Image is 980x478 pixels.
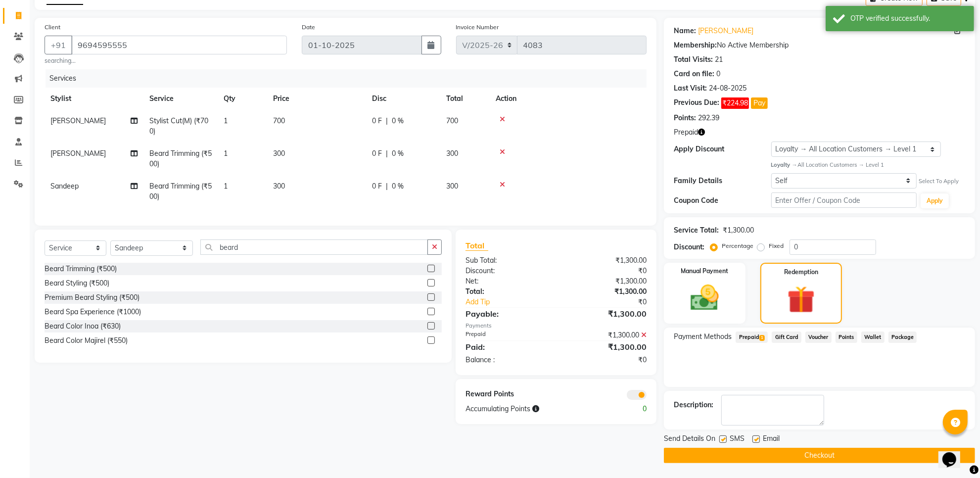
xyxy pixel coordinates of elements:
[149,149,212,168] span: Beard Trimming (₹500)
[45,307,141,317] div: Beard Spa Experience (₹1000)
[458,255,556,266] div: Sub Total:
[674,127,698,138] span: Prepaid
[556,287,654,297] div: ₹1,300.00
[446,149,458,158] span: 300
[771,161,965,169] div: All Location Customers → Level 1
[722,241,753,250] label: Percentage
[458,308,556,320] div: Payable:
[674,97,719,109] div: Previous Due:
[674,40,965,50] div: No Active Membership
[674,225,719,236] div: Service Total:
[224,149,228,158] span: 1
[850,13,967,24] div: OTP verified successfully.
[664,448,975,463] button: Checkout
[938,438,970,468] iframe: chat widget
[751,97,768,109] button: Pay
[572,297,654,307] div: ₹0
[674,400,713,410] div: Description:
[919,177,959,186] div: Select To Apply
[149,182,212,201] span: Beard Trimming (₹500)
[372,148,382,159] span: 0 F
[674,69,714,79] div: Card on file:
[730,433,745,446] span: SMS
[392,181,404,191] span: 0 %
[386,116,388,126] span: |
[721,97,749,109] span: ₹224.98
[46,69,654,88] div: Services
[45,335,128,346] div: Beard Color Majirel (₹550)
[736,332,768,343] span: Prepaid
[921,193,949,208] button: Apply
[556,308,654,320] div: ₹1,300.00
[50,182,79,191] span: Sandeep
[458,330,556,340] div: Prepaid
[458,355,556,365] div: Balance :
[771,161,797,168] strong: Loyalty →
[861,332,885,343] span: Wallet
[45,36,72,54] button: +91
[674,54,713,65] div: Total Visits:
[302,23,315,32] label: Date
[888,332,917,343] span: Package
[674,195,771,206] div: Coupon Code
[386,148,388,159] span: |
[45,88,143,110] th: Stylist
[458,287,556,297] div: Total:
[224,116,228,125] span: 1
[716,69,720,79] div: 0
[372,116,382,126] span: 0 F
[674,40,717,50] div: Membership:
[218,88,267,110] th: Qty
[556,341,654,353] div: ₹1,300.00
[674,113,696,123] div: Points:
[466,322,647,330] div: Payments
[446,182,458,191] span: 300
[674,144,771,154] div: Apply Discount
[386,181,388,191] span: |
[273,149,285,158] span: 300
[149,116,208,136] span: Stylist Cut(M) (₹700)
[458,389,556,400] div: Reward Points
[682,282,728,314] img: _cash.svg
[681,267,729,276] label: Manual Payment
[674,83,707,94] div: Last Visit:
[50,149,106,158] span: [PERSON_NAME]
[805,332,832,343] span: Voucher
[836,332,857,343] span: Points
[458,341,556,353] div: Paid:
[784,268,818,277] label: Redemption
[45,292,140,303] div: Premium Beard Styling (₹500)
[605,404,654,414] div: 0
[769,241,784,250] label: Fixed
[772,332,801,343] span: Gift Card
[372,181,382,191] span: 0 F
[556,266,654,276] div: ₹0
[45,56,287,65] small: searching...
[392,148,404,159] span: 0 %
[698,113,719,123] div: 292.39
[779,283,823,317] img: _gift.svg
[45,321,121,332] div: Beard Color Inoa (₹630)
[715,54,723,65] div: 21
[273,182,285,191] span: 300
[71,36,287,54] input: Search by Name/Mobile/Email/Code
[763,433,780,446] span: Email
[458,297,572,307] a: Add Tip
[45,23,60,32] label: Client
[366,88,440,110] th: Disc
[698,26,753,36] a: [PERSON_NAME]
[273,116,285,125] span: 700
[771,192,917,208] input: Enter Offer / Coupon Code
[267,88,366,110] th: Price
[674,332,732,342] span: Payment Methods
[45,278,109,288] div: Beard Styling (₹500)
[556,355,654,365] div: ₹0
[392,116,404,126] span: 0 %
[458,276,556,287] div: Net:
[458,404,605,414] div: Accumulating Points
[224,182,228,191] span: 1
[664,433,715,446] span: Send Details On
[709,83,747,94] div: 24-08-2025
[674,26,696,36] div: Name:
[458,266,556,276] div: Discount:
